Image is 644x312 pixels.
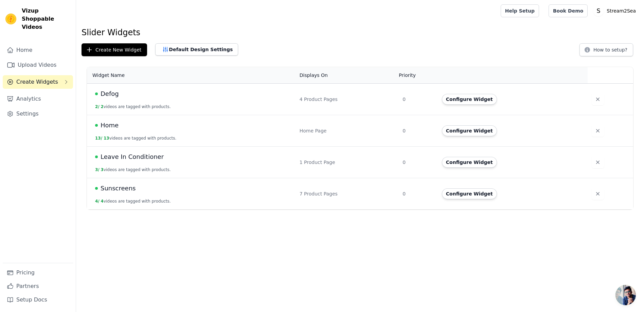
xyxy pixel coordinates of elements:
[615,285,636,305] a: Open chat
[95,92,98,95] span: Live Published
[101,199,104,204] span: 4
[604,5,639,17] p: Stream2Sea
[95,167,100,172] span: 3 /
[16,78,58,86] span: Create Widgets
[22,7,70,31] span: Vizup Shoppable Videos
[95,104,100,109] span: 2 /
[501,4,539,17] a: Help Setup
[95,136,102,141] span: 13 /
[3,43,73,57] a: Home
[82,43,147,56] button: Create New Widget
[592,156,604,168] button: Delete widget
[155,43,238,56] button: Default Design Settings
[398,147,438,178] td: 0
[300,159,395,166] div: 1 Product Page
[3,92,73,106] a: Analytics
[296,67,399,84] th: Displays On
[3,58,73,72] a: Upload Videos
[3,75,73,89] button: Create Widgets
[592,188,604,200] button: Delete widget
[579,48,633,55] a: How to setup?
[398,84,438,115] td: 0
[5,14,16,24] img: Vizup
[95,199,100,204] span: 4 /
[95,124,98,127] span: Live Published
[593,5,639,17] button: S Stream2Sea
[82,27,639,38] h1: Slider Widgets
[95,104,171,109] button: 2/ 2videos are tagged with products.
[3,107,73,121] a: Settings
[300,96,395,103] div: 4 Product Pages
[101,152,164,162] span: Leave In Conditioner
[398,115,438,147] td: 0
[549,4,588,17] a: Book Demo
[95,136,176,141] button: 13/ 13videos are tagged with products.
[101,167,104,172] span: 3
[104,136,109,141] span: 13
[398,67,438,84] th: Priority
[300,190,395,197] div: 7 Product Pages
[3,279,73,293] a: Partners
[101,89,119,99] span: Defog
[398,178,438,210] td: 0
[579,43,633,56] button: How to setup?
[95,187,98,190] span: Live Published
[597,7,601,14] text: S
[442,94,497,105] button: Configure Widget
[101,104,104,109] span: 2
[442,157,497,168] button: Configure Widget
[95,155,98,158] span: Live Published
[300,127,395,134] div: Home Page
[101,121,119,130] span: Home
[101,184,136,193] span: Sunscreens
[3,266,73,279] a: Pricing
[592,125,604,137] button: Delete widget
[87,67,296,84] th: Widget Name
[442,125,497,136] button: Configure Widget
[442,188,497,199] button: Configure Widget
[95,199,171,204] button: 4/ 4videos are tagged with products.
[3,293,73,307] a: Setup Docs
[95,167,171,172] button: 3/ 3videos are tagged with products.
[592,93,604,105] button: Delete widget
